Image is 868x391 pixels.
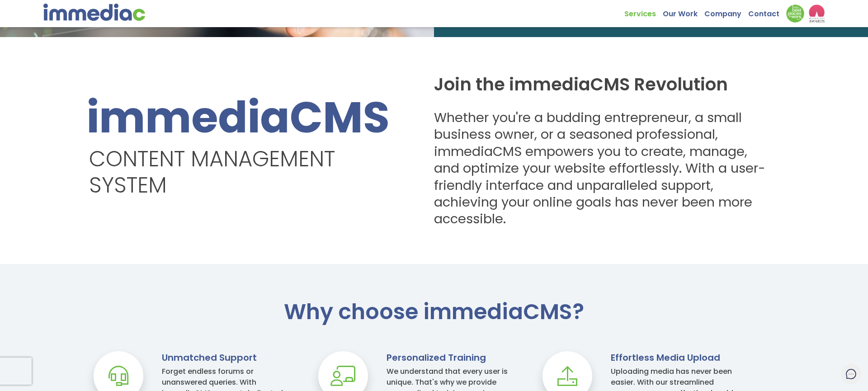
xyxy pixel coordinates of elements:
[434,109,774,228] h3: Whether you're a budding entrepreneur, a small business owner, or a seasoned professional, immedi...
[162,351,296,364] h3: Unmatched Support
[624,5,663,19] a: Services
[87,300,781,324] h2: Why choose immediaCMS?
[434,73,774,96] h2: Join the immediaCMS Revolution
[663,5,704,19] a: Our Work
[43,4,145,21] img: immediac
[809,5,825,23] img: logo2_wea_nobg.webp
[786,5,804,23] img: Down
[87,94,407,198] h1: immediaCMS
[89,146,409,198] span: Content Management System
[387,351,520,364] h3: Personalized Training
[611,351,745,364] h3: Effortless Media Upload
[748,5,786,19] a: Contact
[704,5,748,19] a: Company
